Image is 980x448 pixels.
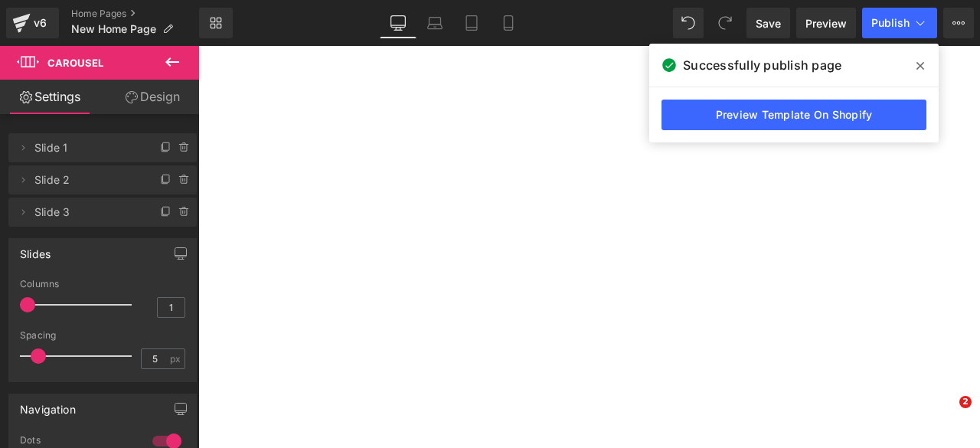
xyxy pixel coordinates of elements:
a: Laptop [416,8,453,38]
a: Mobile [490,8,527,38]
a: Home Pages [71,8,199,20]
a: Tablet [453,8,490,38]
span: Successfully publish page [683,56,841,74]
span: New Home Page [71,23,156,35]
span: Slide 3 [34,198,140,227]
div: Slides [20,239,51,260]
button: Undo [673,8,704,38]
span: 2 [959,396,972,408]
div: Spacing [20,330,185,341]
span: px [170,354,183,364]
button: More [943,8,974,38]
span: Slide 2 [34,165,140,195]
a: New Library [199,8,233,38]
a: Preview Template On Shopify [661,100,926,130]
a: v6 [6,8,59,38]
button: Redo [710,8,740,38]
span: Save [756,15,781,31]
div: Columns [20,279,185,289]
a: Preview [796,8,856,38]
div: Navigation [20,394,76,416]
iframe: Intercom live chat [928,396,965,433]
div: v6 [31,13,50,33]
button: Publish [862,8,937,38]
span: Preview [805,15,847,31]
span: Publish [871,17,910,29]
span: Carousel [47,57,103,69]
a: Desktop [380,8,416,38]
span: Slide 1 [34,133,140,162]
a: Design [103,80,202,114]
